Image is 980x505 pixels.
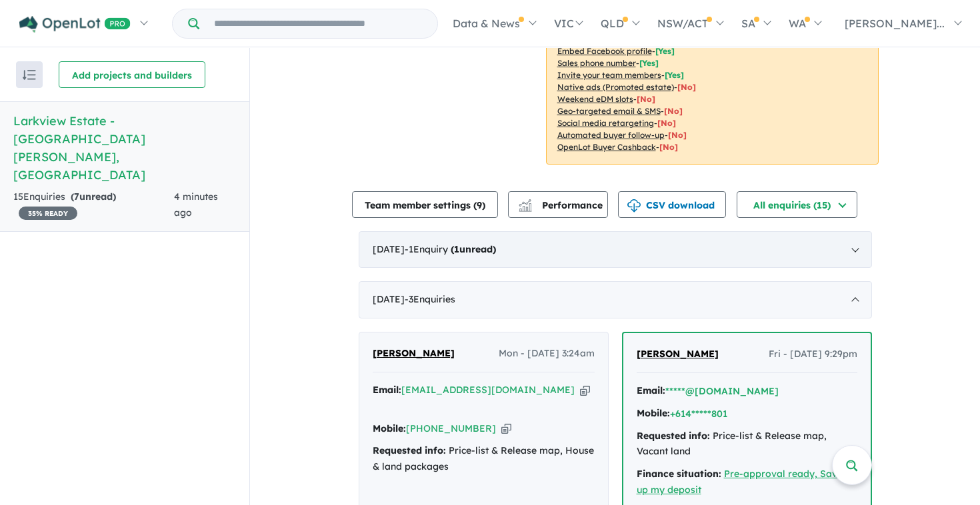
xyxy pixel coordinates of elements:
[373,347,455,359] span: [PERSON_NAME]
[501,422,511,436] button: Copy
[454,243,459,255] span: 1
[845,17,945,30] span: [PERSON_NAME]...
[737,191,857,218] button: All enquiries (15)
[23,70,36,80] img: sort.svg
[557,58,636,68] u: Sales phone number
[557,46,652,56] u: Embed Facebook profile
[637,384,665,396] strong: Email:
[637,468,721,480] strong: Finance situation:
[59,61,205,88] button: Add projects and builders
[519,203,532,212] img: bar-chart.svg
[664,106,683,116] span: [No]
[769,346,857,362] span: Fri - [DATE] 9:29pm
[657,118,676,128] span: [No]
[359,231,872,268] div: [DATE]
[655,46,675,56] span: [ Yes ]
[618,191,726,218] button: CSV download
[508,191,608,218] button: Performance
[677,82,696,92] span: [No]
[13,112,236,184] h5: Larkview Estate - [GEOGRAPHIC_DATA][PERSON_NAME] , [GEOGRAPHIC_DATA]
[557,94,633,104] u: Weekend eDM slots
[406,422,496,434] a: [PHONE_NUMBER]
[637,407,670,419] strong: Mobile:
[519,199,531,207] img: line-chart.svg
[477,199,482,211] span: 9
[373,384,401,396] strong: Email:
[373,346,455,362] a: [PERSON_NAME]
[665,70,684,80] span: [ Yes ]
[557,82,674,92] u: Native ads (Promoted estate)
[405,293,455,305] span: - 3 Enquir ies
[637,346,719,362] a: [PERSON_NAME]
[557,118,654,128] u: Social media retargeting
[405,243,496,255] span: - 1 Enquir y
[668,130,687,140] span: [No]
[71,191,116,203] strong: ( unread)
[637,428,857,460] div: Price-list & Release map, Vacant land
[174,191,218,219] span: 4 minutes ago
[202,9,435,38] input: Try estate name, suburb, builder or developer
[373,422,406,434] strong: Mobile:
[637,468,851,496] a: Pre-approval ready, Saving up my deposit
[659,142,678,152] span: [No]
[13,189,174,221] div: 15 Enquir ies
[637,430,710,442] strong: Requested info:
[373,443,595,475] div: Price-list & Release map, House & land packages
[637,348,719,360] span: [PERSON_NAME]
[373,444,446,456] strong: Requested info:
[639,58,659,68] span: [ Yes ]
[19,16,131,33] img: Openlot PRO Logo White
[557,142,656,152] u: OpenLot Buyer Cashback
[557,70,661,80] u: Invite your team members
[627,199,641,213] img: download icon
[557,130,665,140] u: Automated buyer follow-up
[499,346,595,362] span: Mon - [DATE] 3:24am
[74,191,79,203] span: 7
[359,281,872,318] div: [DATE]
[521,199,603,211] span: Performance
[557,106,661,116] u: Geo-targeted email & SMS
[637,94,655,104] span: [No]
[451,243,496,255] strong: ( unread)
[401,384,575,396] a: [EMAIL_ADDRESS][DOMAIN_NAME]
[580,383,590,397] button: Copy
[352,191,498,218] button: Team member settings (9)
[19,207,77,220] span: 35 % READY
